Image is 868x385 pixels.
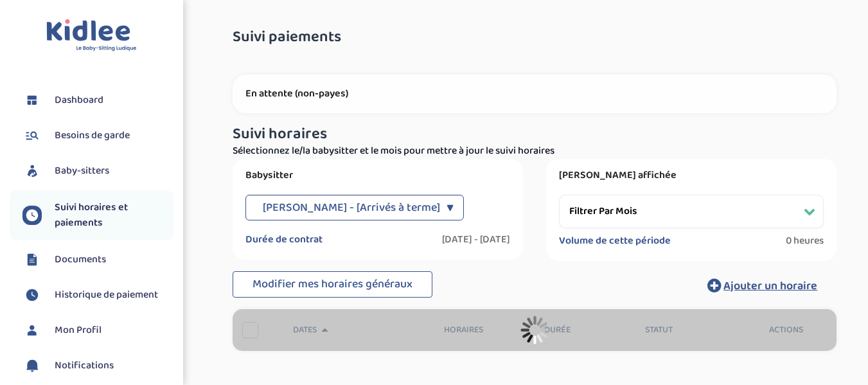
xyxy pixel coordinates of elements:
[22,161,173,181] a: Baby-sitters
[22,200,173,231] a: Suivi horaires et paiements
[252,275,412,293] span: Modifier mes horaires généraux
[22,161,42,181] img: babysitters.svg
[233,143,837,159] p: Sélectionnez le/la babysitter et le mois pour mettre à jour le suivi horaires
[55,93,103,108] span: Dashboard
[22,250,42,269] img: documents.svg
[786,235,824,247] span: 0 heures
[723,277,817,295] span: Ajouter un horaire
[559,235,671,247] label: Volume de cette période
[55,252,106,267] span: Documents
[22,126,42,145] img: besoin.svg
[442,233,510,246] label: [DATE] - [DATE]
[55,358,114,373] span: Notifications
[520,316,549,345] img: loader_sticker.gif
[55,128,130,143] span: Besoins de garde
[245,169,510,182] label: Babysitter
[22,91,173,110] a: Dashboard
[22,285,173,305] a: Historique de paiement
[22,206,42,225] img: suivihoraire.svg
[22,321,173,340] a: Mon Profil
[233,271,432,298] button: Modifier mes horaires généraux
[46,19,137,52] img: logo.svg
[22,91,42,110] img: dashboard.svg
[233,126,837,143] h3: Suivi horaires
[55,323,102,338] span: Mon Profil
[263,195,440,220] span: [PERSON_NAME] - [Arrivés à terme]
[559,169,824,182] label: [PERSON_NAME] affichée
[447,195,454,220] div: ▼
[245,233,323,246] label: Durée de contrat
[22,250,173,269] a: Documents
[22,126,173,145] a: Besoins de garde
[22,285,42,305] img: suivihoraire.svg
[22,356,42,375] img: notification.svg
[688,271,837,300] button: Ajouter un horaire
[55,200,173,231] span: Suivi horaires et paiements
[22,356,173,375] a: Notifications
[22,321,42,340] img: profil.svg
[55,287,158,303] span: Historique de paiement
[233,29,341,46] span: Suivi paiements
[245,87,824,100] p: En attente (non-payes)
[55,163,109,179] span: Baby-sitters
